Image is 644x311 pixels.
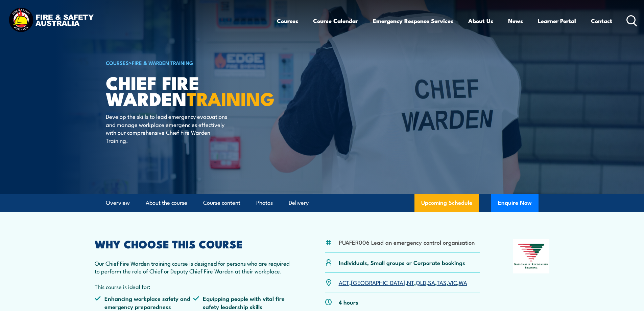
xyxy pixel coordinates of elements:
[513,239,550,273] img: Nationally Recognised Training logo.
[339,278,349,286] a: ACT
[339,298,358,306] p: 4 hours
[339,259,465,266] p: Individuals, Small groups or Corporate bookings
[339,238,475,246] li: PUAFER006 Lead an emergency control organisation
[256,194,273,212] a: Photos
[95,259,292,275] p: Our Chief Fire Warden training course is designed for persons who are required to perform the rol...
[187,84,275,112] strong: TRAINING
[95,283,292,290] p: This course is ideal for:
[106,59,129,66] a: COURSES
[95,294,193,310] li: Enhancing workplace safety and emergency preparedness
[416,278,426,286] a: QLD
[146,194,187,212] a: About the course
[132,59,193,66] a: Fire & Warden Training
[106,74,273,106] h1: Chief Fire Warden
[339,279,467,286] p: , , , , , , ,
[373,12,453,30] a: Emergency Response Services
[106,59,273,67] h6: >
[459,278,467,286] a: WA
[193,294,292,310] li: Equipping people with vital fire safety leadership skills
[277,12,298,30] a: Courses
[437,278,447,286] a: TAS
[351,278,405,286] a: [GEOGRAPHIC_DATA]
[407,278,414,286] a: NT
[448,278,457,286] a: VIC
[203,194,240,212] a: Course content
[95,239,292,248] h2: WHY CHOOSE THIS COURSE
[468,12,493,30] a: About Us
[106,194,130,212] a: Overview
[289,194,309,212] a: Delivery
[414,194,479,212] a: Upcoming Schedule
[106,112,229,144] p: Develop the skills to lead emergency evacuations and manage workplace emergencies effectively wit...
[591,12,612,30] a: Contact
[313,12,358,30] a: Course Calendar
[491,194,539,212] button: Enquire Now
[538,12,576,30] a: Learner Portal
[428,278,435,286] a: SA
[508,12,523,30] a: News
